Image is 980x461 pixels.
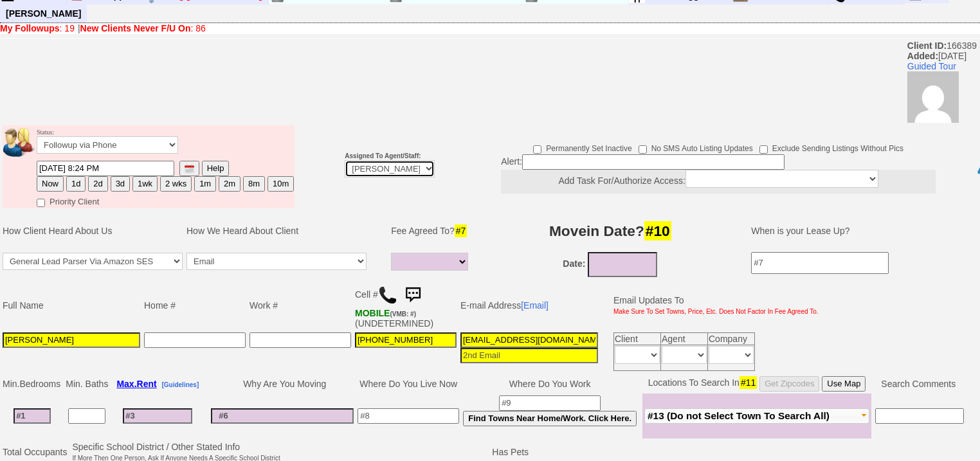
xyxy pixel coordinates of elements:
input: Permanently Set Inactive [533,145,541,154]
label: Permanently Set Inactive [533,140,631,154]
input: #9 [499,395,601,411]
img: sms.png [400,282,426,308]
b: [DATE] [1,89,35,108]
div: Alert: [501,154,936,194]
button: 10m [268,176,294,192]
button: 1wk [132,176,158,192]
b: Performed By: [930,141,974,149]
h3: Movein Date? [484,219,736,242]
font: Status: [37,129,178,150]
img: people.png [3,128,42,157]
button: 8m [243,176,265,192]
input: #6 [211,408,354,424]
span: #11 [740,376,757,389]
b: [DATE] [1,56,35,75]
a: New Clients Never F/U On: 86 [80,23,206,33]
button: Help [202,161,230,176]
i: Client Set Inactive Automatically As No Notes [DATE] And Movein Is Blank Or Passed 60 Days [51,43,482,54]
td: Min. Baths [64,374,110,393]
span: Rent [137,379,157,389]
button: Now [37,176,64,192]
td: Client [614,332,661,345]
b: [DATE] [1,23,35,42]
b: Max. [116,379,156,389]
b: Status Timestamp: [51,173,143,184]
td: Search Comments [871,374,966,393]
span: #10 [644,221,671,240]
td: Fee Agreed To? [389,212,474,250]
a: Guided Tour [907,61,956,71]
button: Use Map [822,376,866,392]
b: Client ID: [907,41,947,51]
a: [PERSON_NAME] [1,5,86,22]
button: 3d [111,176,130,192]
td: Agent [661,332,708,345]
img: call.png [378,285,397,305]
td: Home # [142,280,248,330]
input: #7 [751,252,889,274]
label: No SMS Auto Listing Updates [639,140,753,154]
a: [Reply] [51,10,84,21]
b: Performed By: [930,122,974,129]
input: #3 [123,408,192,424]
label: Priority Client [37,193,99,208]
button: #13 (Do not Select Town To Search All) [644,408,869,424]
td: Work # [248,280,353,330]
font: MOBILE [355,308,390,318]
input: Exclude Sending Listings Without Pics [759,145,768,154]
td: Email Updates To [604,280,821,330]
center: Add Task For/Authorize Access: [501,170,936,194]
nobr: Locations To Search In [648,377,866,388]
font: Make Sure To Set Towns, Price, Etc. Does Not Factor In Fee Agreed To. [613,308,819,315]
font: (VMB: #) [390,311,416,318]
span: #13 (Do not Select Town To Search All) [648,410,830,421]
span: Bedrooms [19,379,60,389]
a: [Email] [521,300,549,311]
button: 1m [194,176,216,192]
td: How Client Heard About Us [1,212,185,250]
img: [calendar icon] [185,164,194,174]
td: Where Do You Work [461,374,639,393]
b: Assigned To Agent: [51,185,148,195]
input: 1st Email - Question #0 [460,332,598,348]
button: 2 wks [160,176,192,192]
td: Min. [1,374,64,393]
i: Followup Date Changed From [DATE] 12:20 pm To [DATE] 1:28 pm By [PERSON_NAME] [51,122,461,132]
b: Assigned To Agent/Staff: [345,152,421,159]
b: Performed By: [930,161,974,168]
font: Log [930,76,948,87]
input: #1 [14,408,51,424]
td: How We Heard About Client [185,212,381,250]
i: Client Placed Back Into Up-For-Grabs List As Neglected For 72 Hours [51,76,369,87]
span: #7 [455,224,467,237]
b: Date: [563,258,585,269]
p: f [51,107,59,122]
button: 1d [66,176,86,192]
b: Added: [907,51,938,61]
td: Why Are You Moving [209,374,356,393]
td: Where Do You Live Now [356,374,461,393]
font: [DATE] [1,35,22,42]
img: 8dcd2752c71cfee45341cb4723297276 [907,71,959,123]
b: AT&T Wireless [355,308,416,318]
input: No SMS Auto Listing Updates [639,145,647,154]
input: Priority Client [37,199,45,207]
td: E-mail Address [458,280,600,330]
b: New Clients Never F/U On [80,23,191,33]
font: [DATE] [1,68,22,75]
td: Company [708,332,755,345]
font: [DATE] [1,100,22,107]
i: Assigned Agent Changed From Nobody To [PERSON_NAME] By [PERSON_NAME] [51,141,437,152]
button: 2d [88,176,107,192]
button: Get Zipcodes [759,376,819,392]
font: Log [930,43,948,54]
label: Exclude Sending Listings Without Pics [759,140,903,154]
input: 2nd Email [460,348,598,363]
input: #8 [358,408,459,424]
button: Find Towns Near Home/Work. Click Here. [463,411,637,426]
button: 2m [219,176,240,192]
a: [Guidelines] [161,379,199,389]
i: Changes Made: [DATE] 13:28:00 (Originally: [DATE] 12:20:33) 227 (Originally: 0) [51,161,352,195]
b: [Guidelines] [161,381,199,388]
td: Cell # (UNDETERMINED) [353,280,458,330]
